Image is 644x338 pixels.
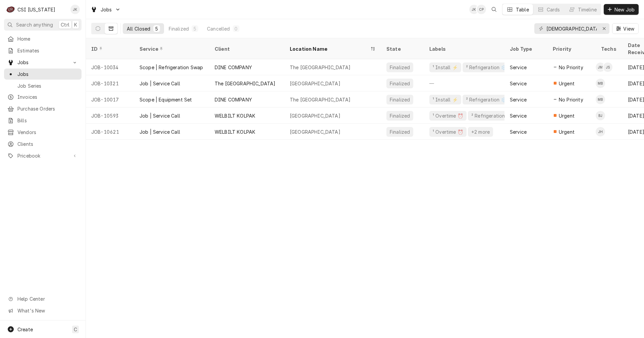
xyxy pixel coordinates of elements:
[596,79,605,88] div: Matt Brewington's Avatar
[17,71,78,78] span: Jobs
[17,93,78,100] span: Invoices
[140,45,203,52] div: Service
[140,64,203,71] div: Scope | Refrigeration Swap
[290,96,351,103] div: The [GEOGRAPHIC_DATA]
[86,59,134,75] div: JOB-10034
[140,112,180,119] div: Job | Service Call
[17,82,78,89] span: Job Series
[612,23,639,34] button: View
[553,45,589,52] div: Priority
[234,25,238,32] div: 0
[17,117,78,124] span: Bills
[86,91,134,108] div: JOB-10017
[169,25,189,32] div: Finalized
[465,64,507,71] div: ² Refrigeration ❄️
[101,6,112,13] span: Jobs
[4,115,82,126] a: Bills
[510,112,527,119] div: Service
[4,293,82,304] a: Go to Help Center
[389,112,411,119] div: Finalized
[88,4,123,15] a: Go to Jobs
[70,5,80,14] div: Jeff Kuehl's Avatar
[74,21,77,28] span: K
[596,95,605,104] div: MB
[215,128,255,135] div: WELBILT KOLPAK
[290,128,340,135] div: [GEOGRAPHIC_DATA]
[4,103,82,114] a: Purchase Orders
[215,112,255,119] div: WELBILT KOLPAK
[4,33,82,44] a: Home
[215,64,252,71] div: DINE COMPANY
[140,80,180,87] div: Job | Service Call
[596,127,605,136] div: Jeff Hartley's Avatar
[596,62,605,72] div: JM
[432,112,464,119] div: ¹ Overtime ⏰
[290,45,369,52] div: Location Name
[61,21,69,28] span: Ctrl
[389,80,411,87] div: Finalized
[601,45,617,52] div: Techs
[17,47,78,54] span: Estimates
[613,6,636,13] span: New Job
[4,138,82,150] a: Clients
[596,62,605,72] div: Jay Maiden's Avatar
[510,64,527,71] div: Service
[6,5,15,14] div: CSI Kentucky's Avatar
[547,6,560,13] div: Cards
[215,80,275,87] div: The [GEOGRAPHIC_DATA]
[4,150,82,161] a: Go to Pricebook
[559,80,575,87] span: Urgent
[432,64,459,71] div: ¹ Install ⚡️
[469,5,479,14] div: JK
[465,96,507,103] div: ² Refrigeration ❄️
[432,96,459,103] div: ¹ Install ⚡️
[215,45,278,52] div: Client
[471,112,513,119] div: ² Refrigeration ❄️
[155,25,159,32] div: 5
[70,5,80,14] div: JK
[477,5,486,14] div: Craig Pierce's Avatar
[469,5,479,14] div: Jeff Kuehl's Avatar
[559,96,583,103] span: No Priority
[603,62,612,72] div: Jesus Salas's Avatar
[578,6,597,13] div: Timeline
[86,75,134,91] div: JOB-10321
[429,45,499,52] div: Labels
[207,25,230,32] div: Cancelled
[516,6,529,13] div: Table
[290,64,351,71] div: The [GEOGRAPHIC_DATA]
[4,45,82,56] a: Estimates
[471,128,490,135] div: +2 more
[596,111,605,120] div: BJ
[596,111,605,120] div: Bryant Jolley's Avatar
[4,19,82,31] button: Search anythingCtrlK
[559,112,575,119] span: Urgent
[17,152,68,159] span: Pricebook
[17,327,33,332] span: Create
[432,128,464,135] div: ¹ Overtime ⏰
[510,96,527,103] div: Service
[622,25,636,32] span: View
[290,80,340,87] div: [GEOGRAPHIC_DATA]
[4,80,82,91] a: Job Series
[546,23,597,34] input: Keyword search
[86,124,134,140] div: JOB-10621
[389,96,411,103] div: Finalized
[389,128,411,135] div: Finalized
[603,62,612,72] div: JS
[604,4,639,15] button: New Job
[424,75,504,91] div: —
[559,64,583,71] span: No Priority
[17,307,77,314] span: What's New
[4,69,82,80] a: Jobs
[4,91,82,102] a: Invoices
[510,45,542,52] div: Job Type
[4,57,82,68] a: Go to Jobs
[17,59,68,66] span: Jobs
[599,23,609,34] button: Erase input
[290,112,340,119] div: [GEOGRAPHIC_DATA]
[74,326,77,333] span: C
[17,129,78,136] span: Vendors
[127,25,151,32] div: All Closed
[4,127,82,138] a: Vendors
